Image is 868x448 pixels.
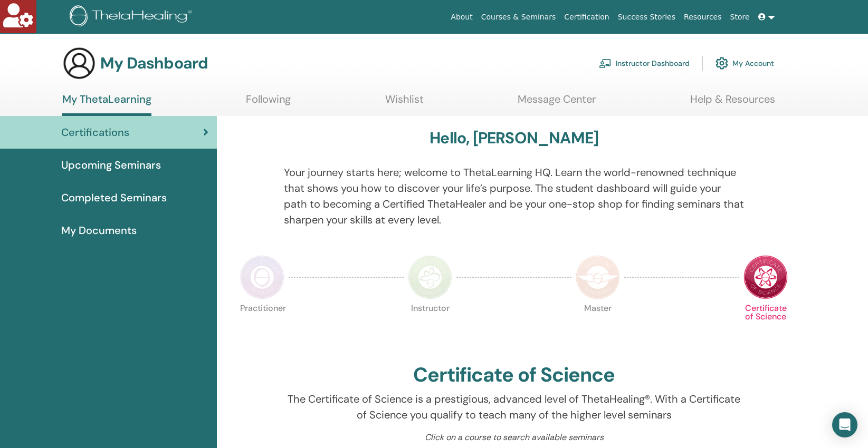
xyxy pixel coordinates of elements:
h2: Certificate of Science [413,363,615,387]
a: Resources [680,7,726,27]
img: Master [576,255,620,299]
span: My Documents [61,222,137,238]
a: Courses & Seminars [477,7,560,27]
h3: Hello, [PERSON_NAME] [430,129,598,148]
img: chalkboard-teacher.svg [599,59,612,68]
img: Certificate of Science [743,255,788,299]
img: logo.png [70,5,196,29]
p: Click on a course to search available seminars [284,431,745,444]
p: Your journey starts here; welcome to ThetaLearning HQ. Learn the world-renowned technique that sh... [284,164,745,228]
h3: My Dashboard [100,54,208,73]
a: Message Center [518,93,596,113]
p: Master [576,304,620,348]
p: Practitioner [240,304,284,348]
span: Upcoming Seminars [61,157,161,173]
span: Completed Seminars [61,190,167,206]
a: Following [246,93,291,113]
img: generic-user-icon.jpg [62,46,96,80]
a: Instructor Dashboard [599,52,690,75]
a: Wishlist [385,93,424,113]
a: My ThetaLearning [62,93,151,116]
a: Certification [560,7,613,27]
a: About [446,7,476,27]
img: Practitioner [240,255,284,299]
p: Instructor [408,304,452,348]
a: Help & Resources [690,93,775,113]
div: Open Intercom Messenger [832,412,857,437]
p: The Certificate of Science is a prestigious, advanced level of ThetaHealing®. With a Certificate ... [284,391,745,423]
a: Store [726,7,754,27]
img: cog.svg [716,54,728,72]
p: Certificate of Science [743,304,788,348]
a: Success Stories [614,7,680,27]
img: Instructor [408,255,452,299]
a: My Account [716,52,774,75]
span: Certifications [61,124,129,140]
